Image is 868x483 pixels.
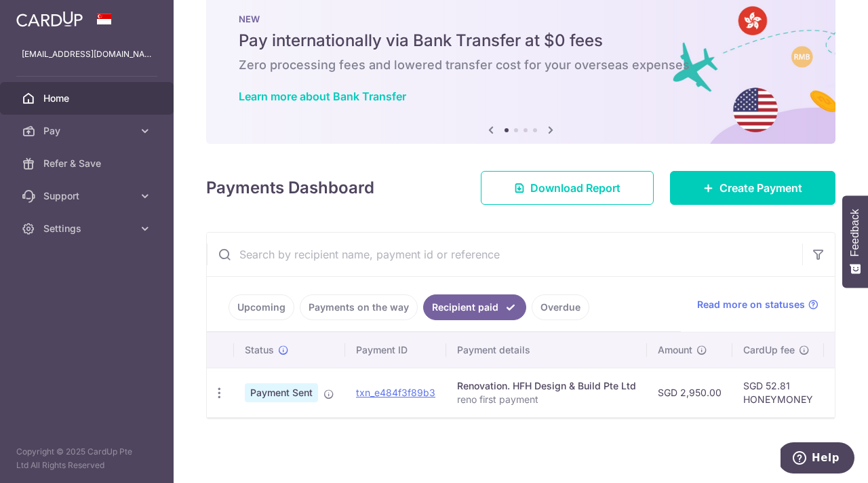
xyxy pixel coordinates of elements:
a: Read more on statuses [697,298,818,311]
p: reno first payment [457,393,636,406]
button: Feedback - Show survey [842,195,868,288]
a: Recipient paid [423,294,526,320]
span: Create Payment [719,180,802,196]
th: Payment details [446,332,647,368]
span: Refer & Save [43,157,133,170]
input: Search by recipient name, payment id or reference [207,233,802,276]
a: Payments on the way [300,294,418,320]
th: Payment ID [345,332,446,368]
p: [EMAIL_ADDRESS][DOMAIN_NAME] [22,47,152,61]
iframe: Opens a widget where you can find more information [781,442,854,476]
a: Learn more about Bank Transfer [239,90,406,103]
span: Feedback [849,209,861,256]
span: Pay [43,124,133,138]
h5: Pay internationally via Bank Transfer at $0 fees [239,30,803,52]
a: Create Payment [670,171,835,205]
td: SGD 2,950.00 [647,368,732,417]
a: Overdue [532,294,589,320]
span: Download Report [530,180,620,196]
a: txn_e484f3f89b3 [356,387,435,398]
h4: Payments Dashboard [206,176,374,200]
span: Status [245,343,274,357]
span: Home [43,92,133,105]
span: Settings [43,222,133,235]
td: SGD 52.81 HONEYMONEY [732,368,824,417]
span: Payment Sent [245,383,318,402]
span: Support [43,189,133,203]
img: CardUp [16,11,83,27]
h6: Zero processing fees and lowered transfer cost for your overseas expenses [239,57,803,73]
div: Renovation. HFH Design & Build Pte Ltd [457,379,636,393]
a: Download Report [481,171,654,205]
span: CardUp fee [743,343,795,357]
a: Upcoming [229,294,294,320]
p: NEW [239,14,803,24]
span: Read more on statuses [697,298,805,311]
span: Amount [658,343,692,357]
